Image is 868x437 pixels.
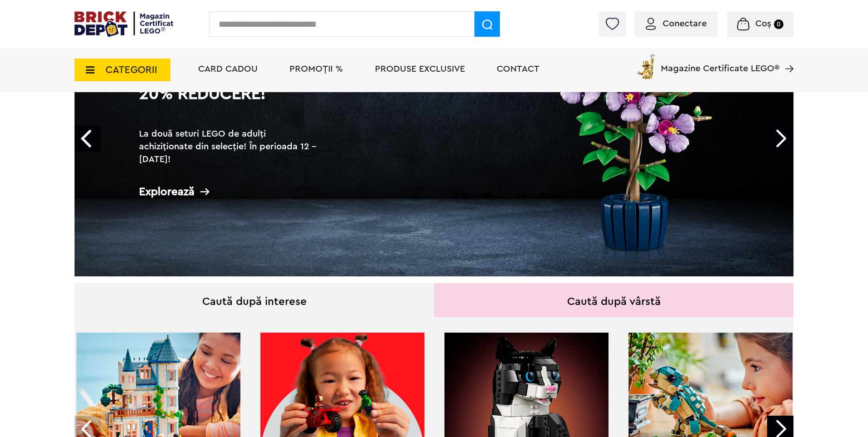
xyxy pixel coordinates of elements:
a: PROMOȚII % [289,64,343,74]
h1: 20% Reducere! [139,86,321,118]
span: Conectare [663,19,707,28]
a: Next [767,125,793,152]
small: 0 [774,20,783,29]
span: CATEGORII [105,65,157,75]
span: Coș [755,19,771,28]
h2: La două seturi LEGO de adulți achiziționate din selecție! În perioada 12 - [DATE]! [139,128,321,166]
div: Explorează [139,186,321,197]
a: Prev [75,125,101,152]
a: 20% Reducere!La două seturi LEGO de adulți achiziționate din selecție! În perioada 12 - [DATE]!Ex... [75,2,793,276]
a: Contact [497,64,539,74]
div: Caută după vârstă [434,283,793,317]
a: Card Cadou [198,64,258,74]
a: Conectare [646,19,707,28]
a: Magazine Certificate LEGO® [779,52,793,61]
span: Magazine Certificate LEGO® [661,52,779,73]
div: Caută după interese [75,283,434,317]
a: Produse exclusive [375,64,465,74]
